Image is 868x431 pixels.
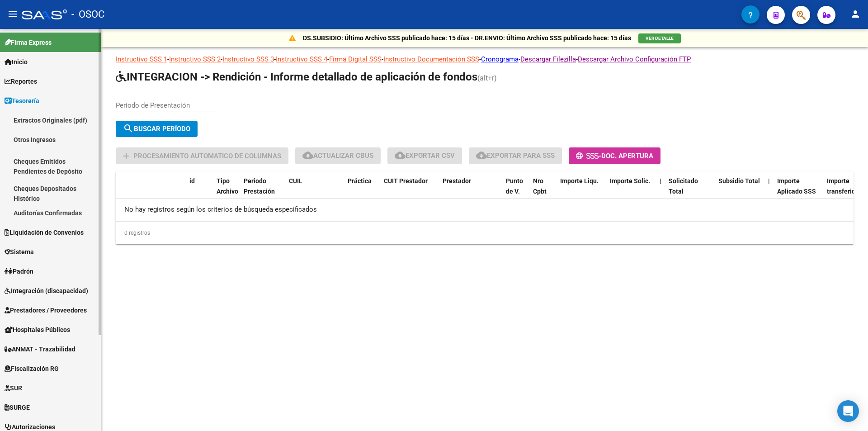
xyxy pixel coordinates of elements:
[276,55,327,63] a: Instructivo SSS 4
[660,177,661,185] span: |
[240,171,285,211] datatable-header-cell: Periodo Prestación
[502,171,529,211] datatable-header-cell: Punto de V.
[827,177,859,195] span: Importe transferido
[380,171,439,211] datatable-header-cell: CUIT Prestador
[116,54,854,64] p: - - - - - - - -
[439,171,502,211] datatable-header-cell: Prestador
[443,177,471,185] span: Prestador
[506,177,523,195] span: Punto de V.
[121,151,132,161] mat-icon: add
[5,266,33,276] span: Padrón
[5,38,52,47] span: Firma Express
[646,36,674,41] span: VER DETALLE
[302,152,373,160] span: Actualizar CBUs
[5,364,59,374] span: Fiscalización RG
[116,147,288,164] button: Procesamiento automatico de columnas
[718,177,760,185] span: Subsidio Total
[213,171,240,211] datatable-header-cell: Tipo Archivo
[384,177,428,185] span: CUIT Prestador
[774,171,823,211] datatable-header-cell: Importe Aplicado SSS
[5,383,22,393] span: SUR
[5,57,28,67] span: Inicio
[395,150,406,161] mat-icon: cloud_download
[578,55,691,63] a: Descargar Archivo Configuración FTP
[116,199,854,221] div: No hay registros según los criterios de búsqueda especificados
[606,171,656,211] datatable-header-cell: Importe Solic.
[133,152,281,160] span: Procesamiento automatico de columnas
[560,177,599,185] span: Importe Liqu.
[387,147,462,164] button: Exportar CSV
[529,171,557,211] datatable-header-cell: Nro Cpbt
[477,74,497,82] span: (alt+r)
[71,5,104,24] span: - OSOC
[837,400,859,422] div: Open Intercom Messenger
[123,123,134,134] mat-icon: search
[116,71,477,83] span: INTEGRACION -> Rendición - Informe detallado de aplicación de fondos
[123,125,190,133] span: Buscar Período
[116,121,198,137] button: Buscar Período
[601,152,653,160] span: Doc. Apertura
[476,152,555,160] span: Exportar para SSS
[5,96,39,106] span: Tesorería
[533,177,547,195] span: Nro Cpbt
[715,171,764,211] datatable-header-cell: Subsidio Total
[777,177,816,195] span: Importe Aplicado SSS
[5,76,37,86] span: Reportes
[850,9,861,19] mat-icon: person
[5,227,84,237] span: Liquidación de Convenios
[244,177,275,195] span: Periodo Prestación
[5,286,88,296] span: Integración (discapacidad)
[5,247,34,257] span: Sistema
[557,171,606,211] datatable-header-cell: Importe Liqu.
[383,55,479,63] a: Instructivo Documentación SSS
[116,222,854,244] div: 0 registros
[768,177,770,185] span: |
[186,171,213,211] datatable-header-cell: id
[222,55,274,63] a: Instructivo SSS 3
[189,177,195,185] span: id
[329,55,382,63] a: Firma Digital SSS
[476,150,487,161] mat-icon: cloud_download
[481,55,519,63] a: Cronograma
[348,177,372,185] span: Práctica
[520,55,576,63] a: Descargar Filezilla
[344,171,380,211] datatable-header-cell: Práctica
[285,171,344,211] datatable-header-cell: CUIL
[469,147,562,164] button: Exportar para SSS
[5,305,87,315] span: Prestadores / Proveedores
[169,55,221,63] a: Instructivo SSS 2
[289,177,302,185] span: CUIL
[669,177,698,195] span: Solicitado Total
[656,171,665,211] datatable-header-cell: |
[665,171,715,211] datatable-header-cell: Solicitado Total
[638,33,681,43] button: VER DETALLE
[576,152,601,160] span: -
[569,147,660,164] button: -Doc. Apertura
[7,9,18,19] mat-icon: menu
[295,147,381,164] button: Actualizar CBUs
[303,33,631,43] p: DS.SUBSIDIO: Último Archivo SSS publicado hace: 15 días - DR.ENVIO: Último Archivo SSS publicado ...
[610,177,650,185] span: Importe Solic.
[5,403,30,412] span: SURGE
[302,150,313,161] mat-icon: cloud_download
[395,152,455,160] span: Exportar CSV
[5,325,70,335] span: Hospitales Públicos
[116,55,167,63] a: Instructivo SSS 1
[217,177,238,195] span: Tipo Archivo
[5,344,75,354] span: ANMAT - Trazabilidad
[764,171,774,211] datatable-header-cell: |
